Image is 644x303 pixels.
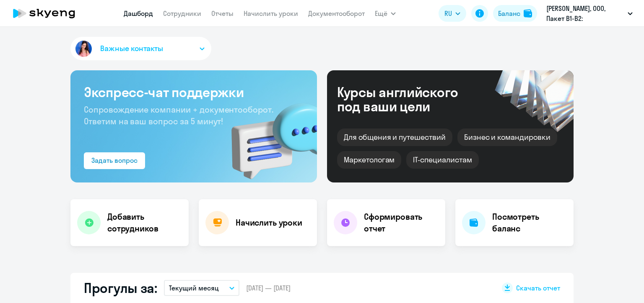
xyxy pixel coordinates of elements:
[546,3,624,23] p: [PERSON_NAME], ООО, Пакет B1-B2:
[124,9,153,18] a: Дашборд
[244,9,298,18] a: Начислить уроки
[337,128,452,146] div: Для общения и путешествий
[364,211,439,234] h4: Сформировать отчет
[498,8,520,18] div: Баланс
[375,8,387,18] span: Ещё
[70,37,211,60] button: Важные контакты
[100,43,163,54] span: Важные контакты
[444,8,452,18] span: RU
[457,128,557,146] div: Бизнес и командировки
[74,39,93,59] img: avatar
[236,217,302,229] h4: Начислить уроки
[524,9,532,18] img: balance
[516,283,560,293] span: Скачать отчет
[337,151,401,169] div: Маркетологам
[211,9,234,18] a: Отчеты
[542,3,637,23] button: [PERSON_NAME], ООО, Пакет B1-B2:
[84,104,273,126] span: Сопровождение компании + документооборот. Ответим на ваш вопрос за 5 минут!
[107,211,182,234] h4: Добавить сотрудников
[164,280,239,296] button: Текущий месяц
[493,5,537,22] button: Балансbalance
[246,283,291,293] span: [DATE] — [DATE]
[308,9,365,18] a: Документооборот
[439,5,466,22] button: RU
[84,280,157,296] h2: Прогулы за:
[375,5,396,22] button: Ещё
[84,152,145,169] button: Задать вопрос
[219,88,317,182] img: bg-img
[163,9,201,18] a: Сотрудники
[84,84,304,100] h3: Экспресс-чат поддержки
[492,211,567,234] h4: Посмотреть баланс
[406,151,478,169] div: IT-специалистам
[337,85,480,113] div: Курсы английского под ваши цели
[91,155,138,165] div: Задать вопрос
[169,283,219,293] p: Текущий месяц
